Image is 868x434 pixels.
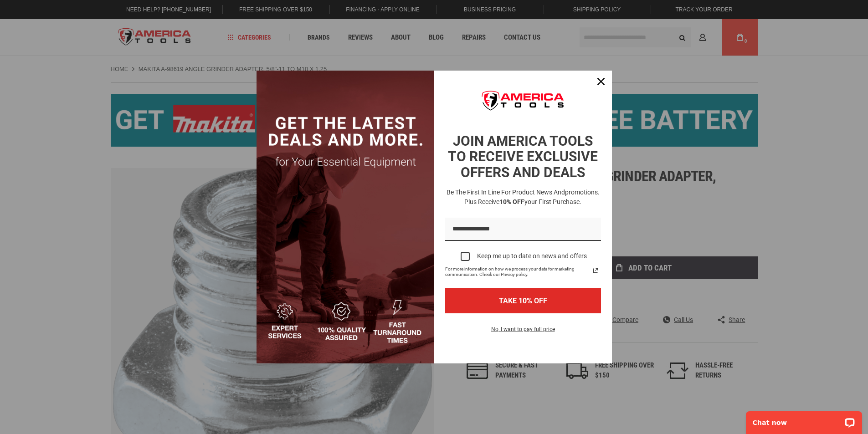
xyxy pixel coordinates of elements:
[445,288,601,313] button: TAKE 10% OFF
[499,198,524,205] strong: 10% OFF
[445,266,590,277] span: For more information on how we process your data for marketing communication. Check our Privacy p...
[477,252,587,260] div: Keep me up to date on news and offers
[590,71,612,92] button: Close
[740,405,868,434] iframe: LiveChat chat widget
[597,78,605,85] svg: close icon
[484,324,562,340] button: No, I want to pay full price
[445,218,601,241] input: Email field
[590,265,601,276] a: Read our Privacy Policy
[590,265,601,276] svg: link icon
[448,133,598,180] strong: JOIN AMERICA TOOLS TO RECEIVE EXCLUSIVE OFFERS AND DEALS
[443,188,603,207] h3: Be the first in line for product news and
